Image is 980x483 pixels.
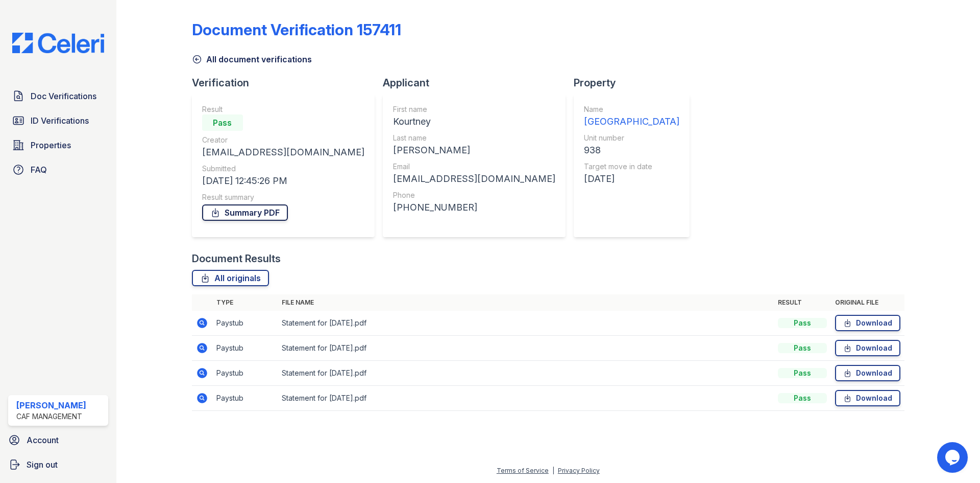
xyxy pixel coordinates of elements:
[584,162,679,172] div: Target move in date
[393,190,555,200] div: Phone
[202,114,243,131] div: Pass
[278,336,774,361] td: Statement for [DATE].pdf
[16,399,86,411] div: [PERSON_NAME]
[202,145,364,159] div: [EMAIL_ADDRESS][DOMAIN_NAME]
[778,368,827,378] div: Pass
[202,164,364,174] div: Submitted
[202,204,288,221] a: Summary PDF
[202,135,364,145] div: Creator
[393,172,555,186] div: [EMAIL_ADDRESS][DOMAIN_NAME]
[192,251,281,266] div: Document Results
[393,133,555,143] div: Last name
[278,361,774,386] td: Statement for [DATE].pdf
[31,139,71,151] span: Properties
[16,411,86,422] div: CAF Management
[835,315,900,331] a: Download
[831,294,904,311] th: Original file
[31,114,89,127] span: ID Verifications
[27,458,58,471] span: Sign out
[774,294,831,311] th: Result
[574,76,698,90] div: Property
[4,430,112,450] a: Account
[393,200,555,215] div: [PHONE_NUMBER]
[8,86,108,106] a: Doc Verifications
[393,114,555,129] div: Kourtney
[393,104,555,114] div: First name
[27,434,59,446] span: Account
[383,76,574,90] div: Applicant
[192,76,383,90] div: Verification
[192,53,312,65] a: All document verifications
[497,467,549,474] a: Terms of Service
[202,104,364,114] div: Result
[212,311,278,336] td: Paystub
[212,336,278,361] td: Paystub
[558,467,600,474] a: Privacy Policy
[835,340,900,356] a: Download
[31,164,47,176] span: FAQ
[778,318,827,328] div: Pass
[212,386,278,411] td: Paystub
[212,294,278,311] th: Type
[192,270,269,286] a: All originals
[212,361,278,386] td: Paystub
[278,386,774,411] td: Statement for [DATE].pdf
[202,192,364,202] div: Result summary
[835,365,900,381] a: Download
[4,33,112,53] img: CE_Logo_Blue-a8612792a0a2168367f1c8372b55b34899dd931a85d93a1a3d3e32e68fde9ad4.png
[584,104,679,114] div: Name
[552,467,554,474] div: |
[192,20,401,39] div: Document Verification 157411
[584,114,679,129] div: [GEOGRAPHIC_DATA]
[8,110,108,131] a: ID Verifications
[835,390,900,406] a: Download
[778,343,827,353] div: Pass
[778,393,827,403] div: Pass
[278,294,774,311] th: File name
[8,159,108,180] a: FAQ
[937,442,970,473] iframe: chat widget
[584,133,679,143] div: Unit number
[8,135,108,155] a: Properties
[393,143,555,157] div: [PERSON_NAME]
[584,104,679,129] a: Name [GEOGRAPHIC_DATA]
[584,172,679,186] div: [DATE]
[584,143,679,157] div: 938
[202,174,364,188] div: [DATE] 12:45:26 PM
[393,162,555,172] div: Email
[278,311,774,336] td: Statement for [DATE].pdf
[31,90,96,102] span: Doc Verifications
[4,454,112,475] a: Sign out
